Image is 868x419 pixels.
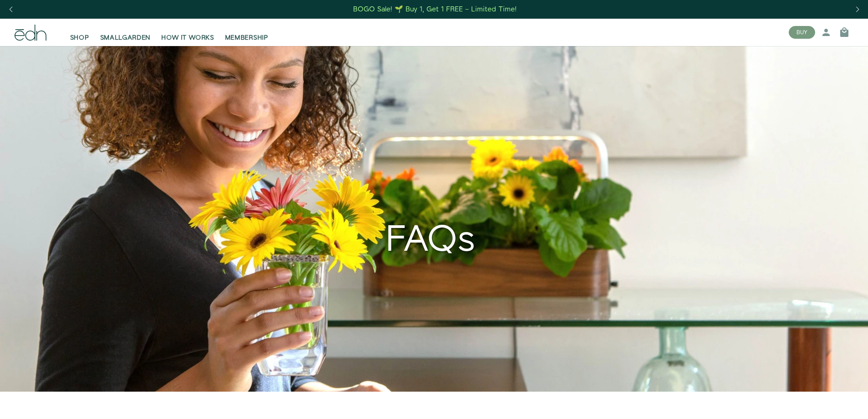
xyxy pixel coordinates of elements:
button: BUY [789,26,815,39]
a: SMALLGARDEN [95,22,156,42]
a: MEMBERSHIP [220,22,274,42]
a: HOW IT WORKS [156,22,219,42]
iframe: 打开一个小组件，您可以在其中找到更多信息 [812,392,859,414]
span: SHOP [70,33,89,42]
a: SHOP [65,22,95,42]
span: MEMBERSHIP [225,33,268,42]
span: HOW IT WORKS [161,33,214,42]
div: BOGO Sale! 🌱 Buy 1, Get 1 FREE – Limited Time! [353,5,517,14]
span: SMALLGARDEN [100,33,151,42]
a: BOGO Sale! 🌱 Buy 1, Get 1 FREE – Limited Time! [352,2,518,16]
